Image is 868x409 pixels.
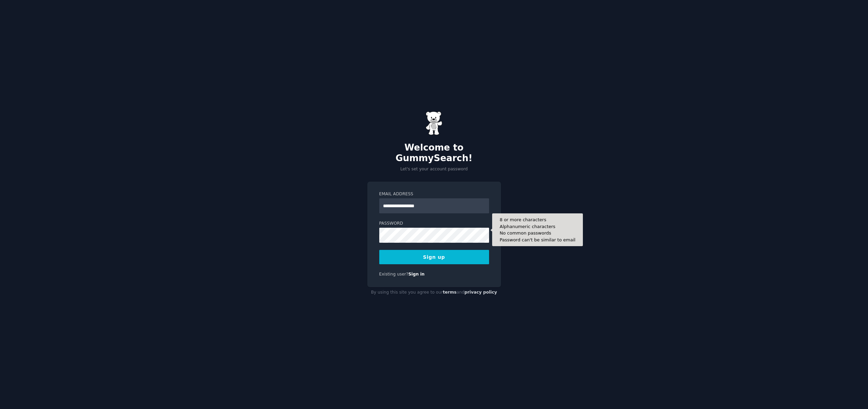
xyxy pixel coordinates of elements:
a: terms [443,290,456,295]
a: Sign in [408,272,425,277]
a: privacy policy [465,290,497,295]
img: Gummy Bear [426,111,443,135]
span: Existing user? [379,272,409,277]
label: Email Address [379,191,489,197]
button: Sign up [379,250,489,264]
label: Password [379,221,489,227]
p: Let's set your account password [367,166,501,172]
h2: Welcome to GummySearch! [367,142,501,164]
div: By using this site you agree to our and [367,287,501,298]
